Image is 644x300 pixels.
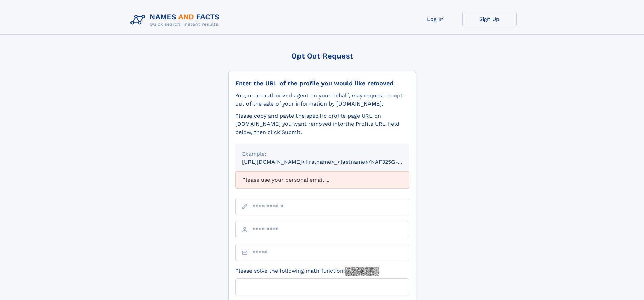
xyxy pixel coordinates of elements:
div: Please use your personal email ... [235,171,409,188]
label: Please solve the following math function: [235,267,379,276]
div: Example: [242,150,402,158]
small: [URL][DOMAIN_NAME]<firstname>_<lastname>/NAF325G-xxxxxxxx [242,159,422,165]
a: Sign Up [462,11,517,27]
a: Log In [408,11,462,27]
div: Please copy and paste the specific profile page URL on [DOMAIN_NAME] you want removed into the Pr... [235,112,409,136]
div: Opt Out Request [228,52,416,60]
div: You, or an authorized agent on your behalf, may request to opt-out of the sale of your informatio... [235,92,409,108]
div: Enter the URL of the profile you would like removed [235,79,409,87]
img: Logo Names and Facts [128,11,225,29]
